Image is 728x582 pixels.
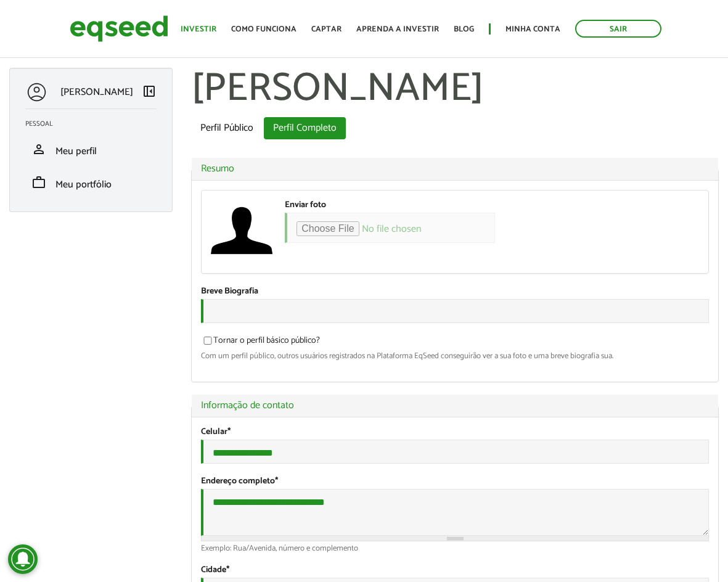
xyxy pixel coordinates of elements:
[275,474,278,488] span: Este campo é obrigatório.
[201,287,258,296] label: Breve Biografia
[201,477,278,486] label: Endereço completo
[211,200,272,261] a: Ver perfil do usuário.
[285,201,326,210] label: Enviar foto
[227,425,231,439] span: Este campo é obrigatório.
[575,20,661,38] a: Sair
[16,133,166,166] li: Meu perfil
[60,86,133,98] p: [PERSON_NAME]
[226,563,229,577] span: Este campo é obrigatório.
[25,120,166,128] h2: Pessoal
[181,25,216,33] a: Investir
[201,164,709,174] a: Resumo
[231,25,297,33] a: Como funciona
[70,12,168,45] img: EqSeed
[201,401,709,411] a: Informação de contato
[142,84,157,99] span: left_panel_close
[356,25,439,33] a: Aprenda a investir
[201,566,229,575] label: Cidade
[55,143,97,160] span: Meu perfil
[191,68,719,111] h1: [PERSON_NAME]
[311,25,342,33] a: Captar
[31,142,46,157] span: person
[25,175,157,190] a: workMeu portfólio
[264,117,346,139] a: Perfil Completo
[55,176,112,193] span: Meu portfólio
[142,84,157,101] a: Colapsar menu
[191,117,263,139] a: Perfil Público
[201,337,320,349] label: Tornar o perfil básico público?
[25,142,157,157] a: personMeu perfil
[211,200,272,261] img: Foto de rafael campello de menezes
[16,166,166,199] li: Meu portfólio
[201,428,231,436] label: Celular
[201,352,709,360] div: Com um perfil público, outros usuários registrados na Plataforma EqSeed conseguirão ver a sua fot...
[197,337,219,345] input: Tornar o perfil básico público?
[505,25,560,33] a: Minha conta
[31,175,46,190] span: work
[201,544,709,552] div: Exemplo: Rua/Avenida, número e complemento
[454,25,474,33] a: Blog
